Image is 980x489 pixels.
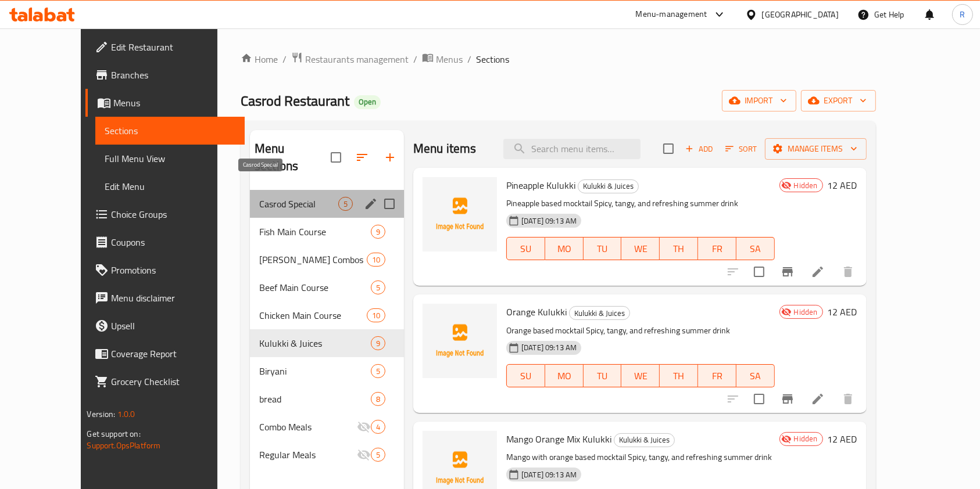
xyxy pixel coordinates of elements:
span: MO [550,368,579,384]
span: Menus [113,96,235,110]
span: TH [664,240,693,257]
span: Select to update [747,387,771,411]
span: 8 [371,394,385,405]
div: Kulukki & Juices [569,306,630,320]
span: [DATE] 09:13 AM [517,469,581,480]
div: Beef Main Course5 [250,274,404,301]
a: Upsell [85,312,245,340]
span: Biryani [259,364,371,378]
div: Kulukki & Juices9 [250,329,404,357]
span: 1.0.0 [117,407,135,422]
span: Edit Restaurant [111,40,235,54]
a: Sections [95,117,245,145]
h6: 12 AED [828,177,857,193]
a: Full Menu View [95,145,245,172]
button: export [801,90,876,112]
span: TH [664,368,693,384]
span: 10 [367,254,385,265]
span: Menus [436,52,463,66]
span: Edit Menu [105,179,235,193]
span: WE [626,240,655,257]
div: items [371,225,385,239]
span: Mango Orange Mix Kulukki [506,430,611,448]
span: 4 [371,422,385,433]
span: Hidden [789,307,822,318]
div: items [367,308,385,322]
nav: breadcrumb [241,52,876,67]
span: TU [588,368,617,384]
button: MO [545,237,584,260]
span: Menu disclaimer [111,291,235,305]
span: Manage items [774,142,857,156]
span: Coverage Report [111,347,235,361]
p: Mango with orange based mocktail Spicy, tangy, and refreshing summer drink [506,450,775,465]
div: [GEOGRAPHIC_DATA] [762,8,839,21]
span: Sections [105,124,235,138]
div: items [338,197,353,211]
span: 10 [367,310,385,321]
span: Kulukki & Juices [578,179,638,193]
a: Choice Groups [85,200,245,228]
div: Menu-management [636,8,707,21]
span: Branches [111,68,235,82]
li: / [282,52,287,66]
span: Select to update [747,260,771,284]
span: Hidden [789,433,822,444]
span: Casrod Special [259,197,338,211]
button: edit [362,195,380,213]
span: Kulukki & Juices [614,433,674,447]
button: Branch-specific-item [774,385,802,413]
h6: 12 AED [828,304,857,320]
span: import [731,94,787,108]
span: Open [354,97,381,107]
span: Select section [656,136,681,161]
span: SA [741,368,770,384]
span: WE [626,368,655,384]
span: Pineapple Kulukki [506,177,575,194]
span: Restaurants management [305,52,409,66]
button: FR [698,237,736,260]
span: Upsell [111,319,235,333]
a: Edit Restaurant [85,33,245,61]
p: Orange based mocktail Spicy, tangy, and refreshing summer drink [506,323,775,338]
nav: Menu sections [250,185,404,473]
button: TH [660,237,698,260]
span: Hidden [789,180,822,191]
svg: Inactive section [357,420,371,434]
button: Add [681,140,718,158]
div: Chicken Main Course10 [250,301,404,329]
li: / [413,52,417,66]
button: SA [736,237,775,260]
span: Coupons [111,235,235,249]
a: Edit menu item [811,265,825,279]
span: Grocery Checklist [111,375,235,389]
div: items [371,392,385,406]
button: Sort [723,140,760,158]
a: Restaurants management [291,52,409,67]
span: Select all sections [324,145,348,170]
span: Sort [725,142,757,156]
span: [PERSON_NAME] Combos [259,253,367,267]
a: Coverage Report [85,340,245,368]
span: R [960,8,965,21]
li: / [467,52,471,66]
span: Beef Main Course [259,281,371,294]
span: FR [703,368,732,384]
button: Add section [376,143,404,171]
span: Choice Groups [111,207,235,221]
span: Fish Main Course [259,225,371,239]
a: Grocery Checklist [85,368,245,395]
span: Sections [476,52,509,66]
img: Pineapple Kulukki [423,177,497,251]
button: SU [506,237,545,260]
svg: Inactive section [357,448,371,462]
button: delete [834,258,862,286]
input: search [503,139,641,159]
button: SA [736,364,775,387]
div: Fish Main Course9 [250,218,404,246]
p: Pineapple based mocktail Spicy, tangy, and refreshing summer drink [506,196,775,211]
button: delete [834,385,862,413]
h2: Menu sections [255,140,331,175]
button: WE [621,237,660,260]
span: Add [684,142,715,156]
